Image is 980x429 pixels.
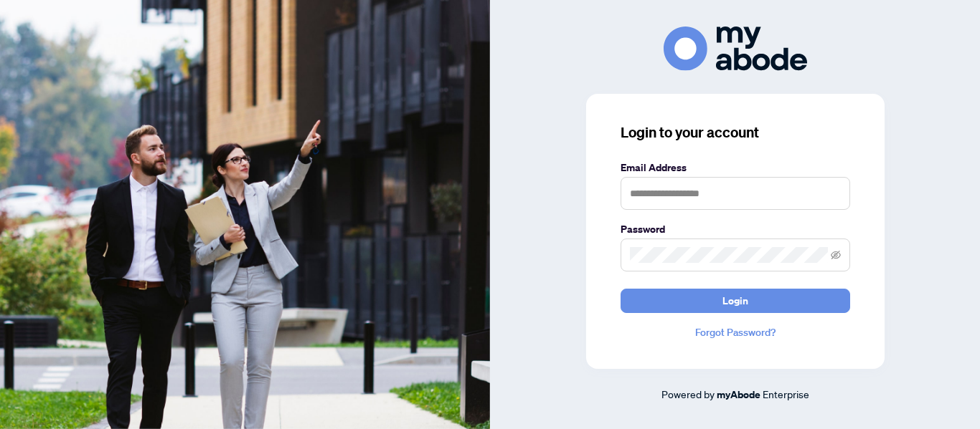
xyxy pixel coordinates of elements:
a: Forgot Password? [621,324,850,340]
span: eye-invisible [831,250,841,260]
span: Powered by [661,387,715,400]
img: ma-logo [664,26,807,70]
span: Login [722,289,748,312]
label: Email Address [621,160,850,175]
button: Login [621,289,850,313]
label: Password [621,221,850,237]
span: Enterprise [763,387,809,400]
h3: Login to your account [621,122,850,143]
a: myAbode [717,387,760,403]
